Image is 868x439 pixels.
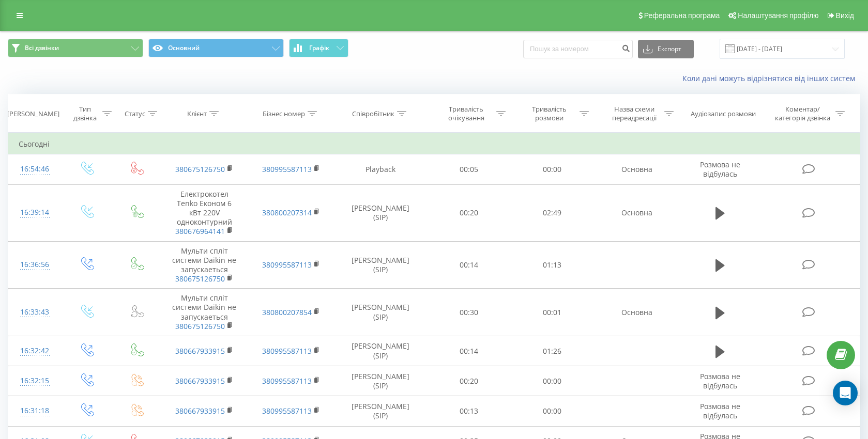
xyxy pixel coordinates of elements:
[427,241,510,289] td: 00:14
[309,44,329,52] span: Графік
[334,184,427,241] td: [PERSON_NAME] (SIP)
[25,44,59,52] span: Всі дзвінки
[175,164,225,174] a: 380675126750
[262,406,312,416] a: 380995587113
[427,184,510,241] td: 00:20
[19,302,51,322] div: 16:33:43
[334,396,427,426] td: [PERSON_NAME] (SIP)
[161,241,248,289] td: Мульти спліт системи Daikin не запускаеться
[510,336,593,366] td: 01:26
[187,109,207,118] div: Клієнт
[593,184,680,241] td: Основна
[427,336,510,366] td: 00:14
[427,289,510,336] td: 00:30
[427,154,510,184] td: 00:05
[175,346,225,356] a: 380667933915
[593,154,680,184] td: Основна
[262,346,312,356] a: 380995587113
[262,307,312,317] a: 380800207854
[334,366,427,396] td: [PERSON_NAME] (SIP)
[70,105,100,122] div: Тип дзвінка
[334,336,427,366] td: [PERSON_NAME] (SIP)
[175,406,225,416] a: 380667933915
[8,39,143,57] button: Всі дзвінки
[523,40,633,58] input: Пошук за номером
[334,154,427,184] td: Playback
[7,109,59,118] div: [PERSON_NAME]
[175,321,225,331] a: 380675126750
[427,366,510,396] td: 00:20
[510,366,593,396] td: 00:00
[262,164,312,174] a: 380995587113
[19,371,51,391] div: 16:32:15
[125,109,145,118] div: Статус
[593,289,680,336] td: Основна
[148,39,284,57] button: Основний
[682,73,860,83] a: Коли дані можуть відрізнятися вiд інших систем
[510,289,593,336] td: 00:01
[8,134,860,154] td: Сьогодні
[638,40,694,58] button: Експорт
[510,241,593,289] td: 01:13
[262,376,312,386] a: 380995587113
[175,226,225,236] a: 380676964141
[700,160,740,179] span: Розмова не відбулась
[334,289,427,336] td: [PERSON_NAME] (SIP)
[510,184,593,241] td: 02:49
[289,39,348,57] button: Графік
[175,274,225,284] a: 380675126750
[334,241,427,289] td: [PERSON_NAME] (SIP)
[161,289,248,336] td: Мульти спліт системи Daikin не запускаеться
[833,381,858,405] div: Open Intercom Messenger
[644,11,720,20] span: Реферальна програма
[772,105,833,122] div: Коментар/категорія дзвінка
[352,109,394,118] div: Співробітник
[19,341,51,361] div: 16:32:42
[263,109,305,118] div: Бізнес номер
[691,109,756,118] div: Аудіозапис розмови
[738,11,818,20] span: Налаштування профілю
[161,184,248,241] td: Електрокотел Tenko Економ 6 кВт 220V одноконтурний
[262,208,312,217] a: 380800207314
[175,376,225,386] a: 380667933915
[19,159,51,179] div: 16:54:46
[606,105,662,122] div: Назва схеми переадресації
[19,202,51,223] div: 16:39:14
[510,396,593,426] td: 00:00
[438,105,494,122] div: Тривалість очікування
[700,371,740,390] span: Розмова не відбулась
[510,154,593,184] td: 00:00
[19,401,51,421] div: 16:31:18
[19,255,51,275] div: 16:36:56
[262,260,312,270] a: 380995587113
[700,401,740,420] span: Розмова не відбулась
[836,11,854,20] span: Вихід
[522,105,577,122] div: Тривалість розмови
[427,396,510,426] td: 00:13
